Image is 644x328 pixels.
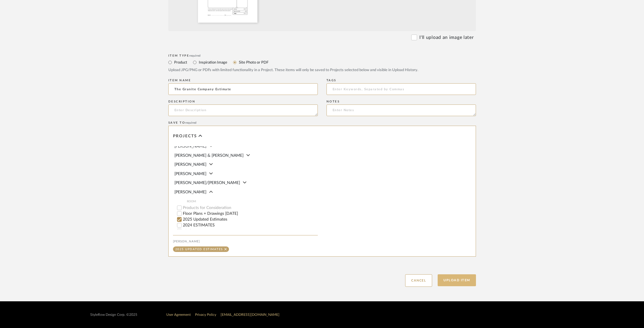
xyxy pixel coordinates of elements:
[175,248,223,251] div: 2025 Updated Estimates
[438,274,476,286] button: Upload Item
[221,313,279,316] a: [EMAIL_ADDRESS][DOMAIN_NAME]
[174,181,240,185] span: [PERSON_NAME]/[PERSON_NAME]
[168,54,476,57] div: Item Type
[419,34,474,41] label: I'll upload an image later
[183,223,318,227] label: 2024 ESTIMATES
[174,59,187,66] label: Product
[168,59,476,66] mat-radio-group: Select item type
[326,79,476,82] div: Tags
[168,79,318,82] div: Item name
[173,240,318,243] div: [PERSON_NAME]
[238,59,268,66] label: Site Photo or PDF
[168,121,476,125] div: Save To
[183,229,318,233] label: Kitchen
[174,163,206,167] span: [PERSON_NAME]
[195,313,216,316] a: Privacy Policy
[187,199,318,204] span: ROOM
[185,121,196,124] span: required
[174,144,206,148] span: [PERSON_NAME]
[326,83,476,95] input: Enter Keywords, Separated by Commas
[326,100,476,103] div: Notes
[168,83,318,95] input: Enter Name
[198,59,227,66] label: Inspiration Image
[405,274,432,287] button: Cancel
[168,67,476,73] div: Upload JPG/PNG or PDFs with limited functionality in a Project. These items will only be saved to...
[183,217,318,221] label: 2025 Updated Estimates
[174,190,206,194] span: [PERSON_NAME]
[168,100,318,103] div: Description
[174,154,243,158] span: [PERSON_NAME] & [PERSON_NAME]
[173,134,197,139] span: Projects
[189,54,201,57] span: required
[166,313,191,316] a: User Agreement
[90,313,137,317] div: StyleRow Design Corp. ©2025
[183,212,318,216] label: Floor Plans + Drawings [DATE]
[174,172,206,176] span: [PERSON_NAME]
